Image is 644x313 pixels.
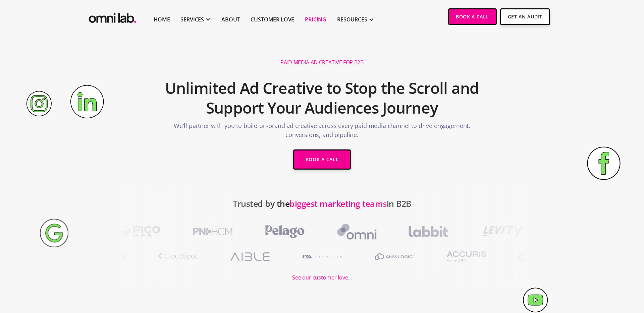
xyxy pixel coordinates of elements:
[280,59,363,66] h1: Paid Media Ad Creative for B2B
[337,15,367,23] div: RESOURCES
[292,266,352,282] a: See our customer love...
[87,8,138,25] a: home
[500,8,550,25] a: Get An Audit
[233,195,411,222] h2: Trusted by the in B2B
[221,15,240,23] a: About
[162,121,482,143] p: We'll partner with you to build on-brand ad creative across every paid media channel to drive eng...
[448,8,497,25] a: Book a Call
[162,75,482,122] h2: Unlimited Ad Creative to Stop the Scroll and Support Your Audiences Journey
[293,247,352,266] img: A1RWATER
[289,198,387,209] span: biggest marketing teams
[254,222,313,241] img: PelagoHealth
[251,15,294,23] a: Customer Love
[326,222,385,241] img: Omni HR
[154,15,170,23] a: Home
[87,8,138,25] img: Omni Lab: B2B SaaS Demand Generation Agency
[292,273,352,282] div: See our customer love...
[305,15,326,23] a: Pricing
[610,281,644,313] iframe: To enrich screen reader interactions, please activate Accessibility in Grammarly extension settings
[610,281,644,313] div: Chat Widget
[293,149,351,170] a: Book a Call
[180,15,204,23] div: SERVICES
